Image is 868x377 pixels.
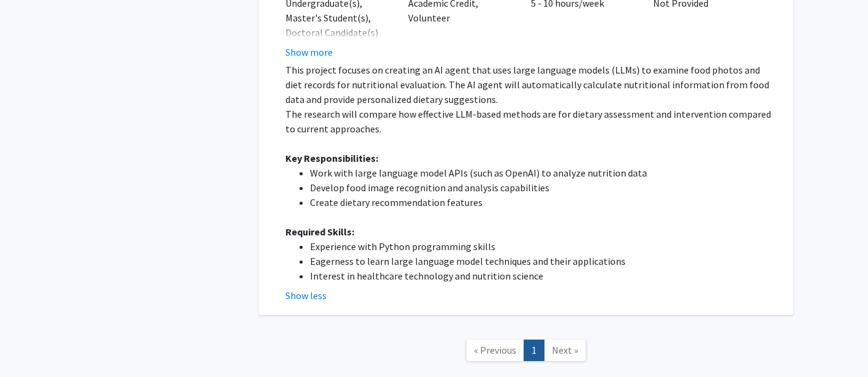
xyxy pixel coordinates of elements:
span: « Previous [474,344,516,356]
li: Develop food image recognition and analysis capabilities [310,180,776,195]
li: Experience with Python programming skills [310,239,776,254]
strong: Required Skills: [285,226,354,238]
a: Previous Page [466,340,524,361]
li: Eagerness to learn large language model techniques and their applications [310,254,776,268]
iframe: Chat [9,322,52,368]
li: Interest in healthcare technology and nutrition science [310,268,776,283]
a: Next Page [544,340,586,361]
p: The research will compare how effective LLM-based methods are for dietary assessment and interven... [285,107,776,136]
li: Create dietary recommendation features [310,195,776,210]
a: 1 [524,340,544,361]
button: Show more [285,45,333,59]
li: Work with large language model APIs (such as OpenAI) to analyze nutrition data [310,166,776,180]
nav: Page navigation [259,327,793,377]
p: This project focuses on creating an AI agent that uses large language models (LLMs) to examine fo... [285,63,776,107]
span: Next » [552,344,578,356]
strong: Key Responsibilities: [285,152,378,164]
button: Show less [285,288,327,303]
